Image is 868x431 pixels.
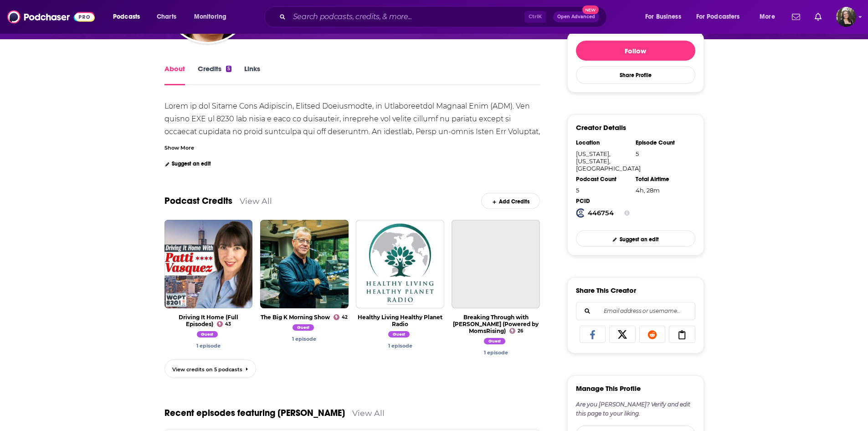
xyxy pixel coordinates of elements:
[481,193,540,209] a: Add Credits
[164,102,542,327] div: Lorem ip dol Sitame Cons Adipiscin, Elitsed Doeiusmodte, in Utlaboreetdol Magnaal Enim (ADM). Ven...
[157,10,176,23] span: Charts
[518,329,523,333] span: 26
[576,208,585,218] img: Podchaser Creator ID logo
[557,15,595,19] span: Open Advanced
[576,400,695,418] div: Are you [PERSON_NAME]? Verify and edit this page to your liking.
[194,10,226,23] span: Monitoring
[576,384,641,393] h3: Manage This Profile
[576,123,626,132] h3: Creator Details
[580,326,606,343] a: Share on Facebook
[690,10,753,24] button: open menu
[636,176,689,183] div: Total Airtime
[484,339,508,346] a: Sarah Vogel
[293,324,314,331] span: Guest
[293,326,316,332] a: Sarah Vogel
[225,322,231,326] span: 43
[576,66,695,84] button: Share Profile
[576,176,630,183] div: Podcast Count
[669,326,695,343] a: Copy Link
[576,41,695,61] button: Follow
[576,197,630,205] div: PCID
[196,343,221,349] a: Sarah Vogel
[198,64,231,85] a: Credits5
[172,366,242,373] span: View credits on 5 podcasts
[164,359,256,378] a: View credits on 5 podcasts
[584,302,688,320] input: Email address or username...
[453,314,539,334] a: Breaking Through with Kristin Rowe-Finkbeiner (Powered by MomsRising)
[226,66,231,72] div: 5
[639,10,693,24] button: open menu
[151,10,182,24] a: Charts
[164,161,211,167] a: Suggest an edit
[164,64,185,85] a: About
[388,332,412,339] a: Sarah Vogel
[645,10,681,23] span: For Business
[164,195,232,207] a: Podcast Credits
[588,209,614,217] strong: 446754
[179,314,238,327] a: Driving It Home (Full Episodes)
[352,408,385,418] a: View All
[524,11,546,23] span: Ctrl K
[639,326,666,343] a: Share on Reddit
[107,10,152,24] button: open menu
[576,150,630,172] div: [US_STATE], [US_STATE], [GEOGRAPHIC_DATA]
[273,6,616,27] div: Search podcasts, credits, & more...
[582,5,599,14] span: New
[164,407,345,419] a: Recent episodes featuring [PERSON_NAME]
[197,332,221,339] a: Sarah Vogel
[760,10,775,23] span: More
[624,208,630,218] button: Show Info
[197,331,218,338] span: Guest
[509,328,523,334] a: 26
[576,302,695,320] div: Search followers
[188,10,238,24] button: open menu
[244,64,260,85] a: Links
[636,150,689,157] div: 5
[261,314,330,321] a: The Big K Morning Show
[576,286,636,295] h3: Share This Creator
[576,187,630,194] div: 5
[696,10,740,23] span: For Podcasters
[836,7,856,27] img: User Profile
[788,9,804,25] a: Show notifications dropdown
[7,8,95,26] img: Podchaser - Follow, Share and Rate Podcasts
[388,331,410,338] span: Guest
[484,349,508,356] a: Sarah Vogel
[358,314,442,327] a: Healthy Living Healthy Planet Radio
[636,187,660,194] span: 4 hours, 28 minutes, 54 seconds
[636,139,689,146] div: Episode Count
[240,196,272,206] a: View All
[342,316,348,319] span: 42
[292,336,316,342] a: Sarah Vogel
[836,7,856,27] span: Logged in as jessicasunpr
[484,338,505,344] span: Guest
[289,10,524,24] input: Search podcasts, credits, & more...
[576,230,695,246] a: Suggest an edit
[334,314,348,320] a: 42
[836,7,856,27] button: Show profile menu
[753,10,786,24] button: open menu
[576,139,630,146] div: Location
[811,9,825,25] a: Show notifications dropdown
[113,10,140,23] span: Podcasts
[388,343,412,349] a: Sarah Vogel
[609,326,636,343] a: Share on X/Twitter
[217,321,231,327] a: 43
[553,11,599,22] button: Open AdvancedNew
